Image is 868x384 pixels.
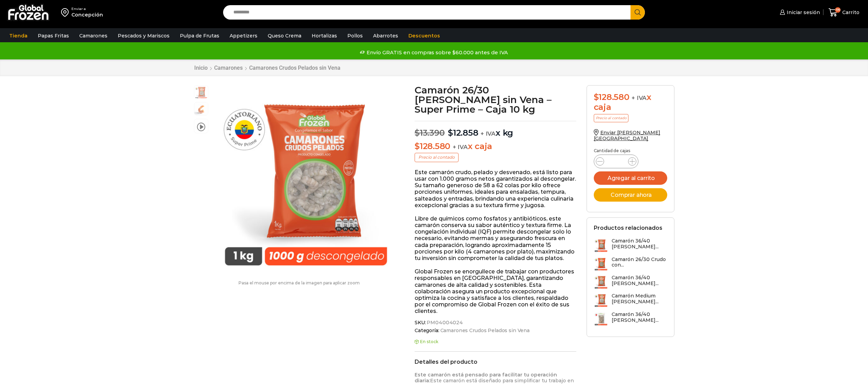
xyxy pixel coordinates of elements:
div: Concepción [71,11,103,18]
a: Enviar [PERSON_NAME][GEOGRAPHIC_DATA] [594,129,660,142]
h1: Camarón 26/30 [PERSON_NAME] sin Vena – Super Prime – Caja 10 kg [415,85,576,114]
a: 199 Carrito [827,4,861,21]
h2: Productos relacionados [594,225,662,231]
h3: Camarón 36/40 [PERSON_NAME]... [612,238,667,250]
div: x caja [594,92,667,112]
button: Agregar al carrito [594,171,667,185]
a: Abarrotes [370,29,402,42]
span: camaron-sin-cascara [194,102,208,116]
a: Camarón 36/40 [PERSON_NAME]... [594,312,667,326]
a: Camarón 36/40 [PERSON_NAME]... [594,275,667,290]
a: Pollos [344,29,366,42]
p: Pasa el mouse por encima de la imagen para aplicar zoom [194,281,405,285]
span: PM04004024 [194,86,208,99]
span: Iniciar sesión [785,9,820,16]
input: Product quantity [610,157,623,166]
span: PM04004024 [426,320,463,326]
button: Search button [630,5,645,20]
p: Precio al contado [594,114,628,122]
a: Camarones Crudos Pelados sin Vena [439,328,530,334]
bdi: 12.858 [448,128,478,138]
strong: Este camarón está pensado para facilitar tu operación diaria: [415,372,557,384]
p: x caja [415,142,576,151]
nav: Breadcrumb [194,65,341,71]
h3: Camarón 26/30 Crudo con... [612,257,667,268]
p: Global Frozen se enorgullece de trabajar con productores responsables en [GEOGRAPHIC_DATA], garan... [415,268,576,314]
a: Camarones [76,29,111,42]
p: En stock [415,339,576,344]
a: Camarones Crudos Pelados sin Vena [249,65,341,71]
a: Queso Crema [264,29,305,42]
p: Este camarón crudo, pelado y desvenado, está listo para usar con 1.000 gramos netos garantizados ... [415,169,576,208]
span: + IVA [453,144,468,150]
span: $ [448,128,453,138]
button: Comprar ahora [594,188,667,202]
h3: Camarón 36/40 [PERSON_NAME]... [612,312,667,323]
a: Pulpa de Frutas [176,29,223,42]
div: Enviar a [71,7,103,11]
a: Descuentos [405,29,443,42]
span: $ [594,92,599,102]
p: Libre de químicos como fosfatos y antibióticos, este camarón conserva su sabor auténtico y textur... [415,215,576,261]
span: $ [415,128,420,138]
span: + IVA [481,130,496,137]
h2: Detalles del producto [415,359,576,365]
a: Tienda [6,29,31,42]
a: Inicio [194,65,208,71]
span: $ [415,141,420,151]
a: Hortalizas [308,29,340,42]
h3: Camarón Medium [PERSON_NAME]... [612,293,667,305]
a: Camarón 36/40 [PERSON_NAME]... [594,238,667,253]
p: x kg [415,121,576,138]
a: Iniciar sesión [778,5,820,19]
span: Categoría: [415,328,576,334]
bdi: 128.580 [415,141,450,151]
img: address-field-icon.svg [61,7,71,18]
p: Cantidad de cajas [594,148,667,153]
span: + IVA [632,94,647,101]
h3: Camarón 36/40 [PERSON_NAME]... [612,275,667,286]
a: Camarón Medium [PERSON_NAME]... [594,293,667,308]
a: Camarones [214,65,243,71]
p: Precio al contado [415,153,459,162]
a: Pescados y Mariscos [114,29,173,42]
span: Carrito [841,9,859,16]
bdi: 128.580 [594,92,629,102]
span: 199 [835,7,841,13]
a: Appetizers [226,29,261,42]
bdi: 13.390 [415,128,444,138]
a: Camarón 26/30 Crudo con... [594,257,667,271]
a: Papas Fritas [34,29,72,42]
span: SKU: [415,320,576,326]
